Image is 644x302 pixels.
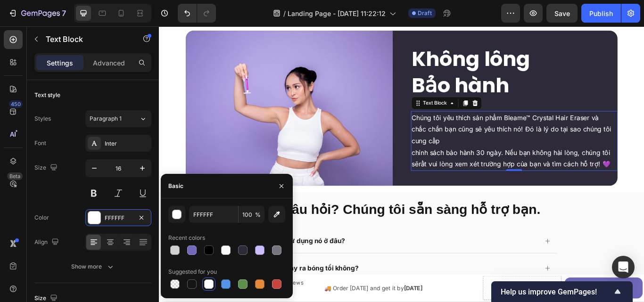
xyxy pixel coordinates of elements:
[34,114,51,123] div: Styles
[295,100,534,114] p: Chúng tôi yêu thích sản phẩm Bleame™ Crystal Hair Eraser và
[101,203,464,225] h2: Có câu hỏi? Chúng tôi sẵn sàng hỗ trợ bạn.
[7,172,23,180] div: Beta
[581,4,621,23] button: Publish
[46,33,126,45] p: Text Block
[294,99,535,169] div: Rich Text Editor. Editing area: main
[111,245,217,255] p: Tôi có thể sử dụng nó ở đâu?
[31,5,272,186] img: gempages_547302332493202390-ea8dea54-09a7-4e77-819a-2e86adc6f900.webp
[305,86,338,94] div: Text Block
[554,9,570,17] span: Save
[111,278,232,287] p: Ma sát có gây ra bóng tối không?
[189,206,238,223] input: Eg: FFFFFF
[501,287,612,296] span: Help us improve GemPages!
[178,4,216,23] div: Undo/Redo
[168,268,217,276] div: Suggested for you
[90,114,122,123] span: Paragraph 1
[255,211,261,219] span: %
[105,139,149,148] div: Inter
[295,141,534,168] p: chính sách bảo hành 30 ngày. Nếu bạn không hài lòng, chúng tôi sẽrất vui lòng xem xét trường hợp ...
[9,100,23,108] div: 450
[168,182,183,190] div: Basic
[294,23,535,86] h2: Rich Text Editor. Editing area: main
[93,58,125,68] p: Advanced
[71,262,115,271] div: Show more
[85,110,151,127] button: Paragraph 1
[546,4,578,23] button: Save
[589,8,613,18] div: Publish
[4,4,70,23] button: 7
[34,236,61,249] div: Align
[501,286,623,297] button: Show survey - Help us improve GemPages!
[612,256,635,278] div: Open Intercom Messenger
[288,8,386,18] span: Landing Page - [DATE] 11:22:12
[105,214,132,222] div: FFFFFF
[418,9,432,17] span: Draft
[295,114,534,141] p: chắc chắn bạn cũng sẽ yêu thích nó! Đó là lý do tại sao chúng tôi cung cấp
[283,8,286,18] span: /
[168,234,205,242] div: Recent colors
[34,91,60,99] div: Text style
[159,26,644,302] iframe: Design area
[34,139,46,147] div: Font
[34,258,151,275] button: Show more
[62,8,66,19] p: 7
[34,213,49,222] div: Color
[47,58,73,68] p: Settings
[34,162,59,174] div: Size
